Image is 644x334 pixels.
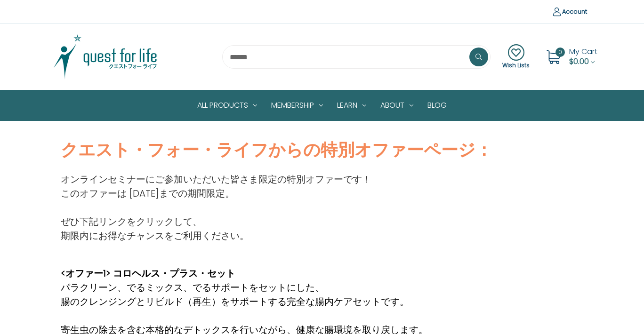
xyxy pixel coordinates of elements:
[61,267,235,280] strong: <オファー1> コロヘルス・プラス・セット
[569,46,597,67] a: Cart with 0 items
[61,229,371,243] p: 期限内にお得なチャンスをご利用ください。
[264,90,330,120] a: Membership
[61,280,428,294] p: パラクリーン、でるミックス、でるサポートをセットにした、
[373,90,420,120] a: About
[330,90,373,120] a: Learn
[61,138,492,162] strong: クエスト・フォー・ライフからの特別オファーページ：
[569,56,589,67] span: $0.00
[420,90,454,120] a: Blog
[61,186,371,200] p: このオファーは [DATE]までの期間限定。
[502,44,530,70] a: Wish Lists
[569,46,597,57] span: My Cart
[190,90,264,120] a: All Products
[47,33,164,80] img: Quest Group
[61,294,428,309] p: 腸のクレンジングとリビルド（再生）をサポートする完全な腸内ケアセットです。
[555,48,565,57] span: 0
[61,172,371,186] p: オンラインセミナーにご参加いただいた皆さま限定の特別オファーです！
[61,215,371,229] p: ぜひ下記リンクをクリックして、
